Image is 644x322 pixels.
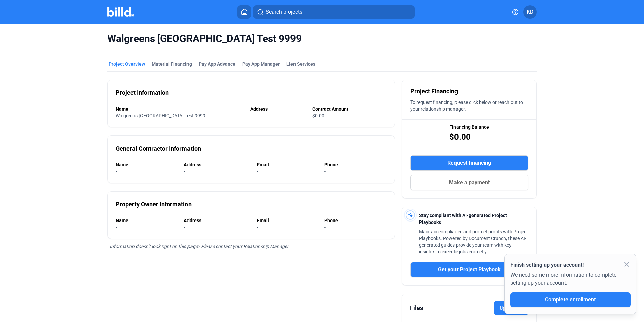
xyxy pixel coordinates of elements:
div: Name [116,106,244,112]
img: Billd Company Logo [107,7,134,17]
div: Files [410,303,423,313]
span: Walgreens [GEOGRAPHIC_DATA] Test 9999 [116,113,205,118]
div: Lien Services [286,61,315,67]
span: Maintain compliance and protect profits with Project Playbooks. Powered by Document Crunch, these... [419,229,528,254]
div: Name [116,217,177,224]
span: To request financing, please click below or reach out to your relationship manager. [410,99,523,112]
div: Contract Amount [312,106,387,112]
div: Email [257,217,318,224]
div: Address [184,217,250,224]
div: Project Information [116,88,169,97]
button: Request financing [410,155,528,171]
span: Walgreens [GEOGRAPHIC_DATA] Test 9999 [107,32,537,45]
span: - [184,169,185,174]
button: KD [523,5,537,19]
span: - [324,169,326,174]
button: Make a payment [410,175,528,190]
span: Project Financing [410,87,458,96]
span: - [184,225,185,230]
div: Address [184,161,250,168]
span: - [116,169,117,174]
span: Get your Project Playbook [438,266,501,274]
span: - [257,169,258,174]
span: - [324,225,326,230]
div: Email [257,161,318,168]
button: Complete enrollment [510,292,631,307]
span: - [257,225,258,230]
span: $0.00 [312,113,324,118]
mat-icon: close [623,260,631,268]
span: Information doesn’t look right on this page? Please contact your Relationship Manager. [110,244,290,249]
div: Pay App Advance [199,61,235,67]
div: Phone [324,217,387,224]
label: Upload file [494,301,529,315]
div: Phone [324,161,387,168]
div: Property Owner Information [116,200,192,209]
span: Complete enrollment [545,296,596,303]
span: Financing Balance [449,124,489,130]
div: Material Financing [152,61,192,67]
div: We need some more information to complete setting up your account. [510,269,631,292]
div: Project Overview [109,61,145,67]
span: Pay App Manager [242,61,280,67]
span: - [116,225,117,230]
span: $0.00 [449,132,471,143]
button: Get your Project Playbook [410,262,528,277]
span: KD [527,8,533,16]
button: Search projects [253,5,415,19]
div: Finish setting up your account! [510,261,631,269]
div: General Contractor Information [116,144,201,153]
span: Stay compliant with AI-generated Project Playbooks [419,213,507,225]
span: - [250,113,252,118]
div: Address [250,106,306,112]
span: Make a payment [449,178,490,187]
span: Request financing [447,159,491,167]
span: Search projects [266,8,302,16]
div: Name [116,161,177,168]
